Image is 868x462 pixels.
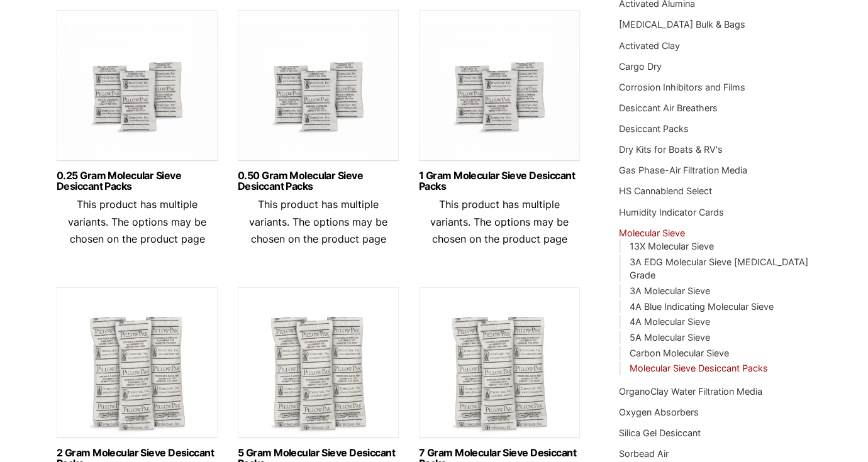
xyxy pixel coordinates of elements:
a: 4A Molecular Sieve [630,316,710,327]
span: This product has multiple variants. The options may be chosen on the product page [68,198,206,245]
span: This product has multiple variants. The options may be chosen on the product page [249,198,387,245]
a: Desiccant Air Breathers [619,102,718,113]
a: Desiccant Packs [619,123,689,134]
a: 1 Gram Molecular Sieve Desiccant Packs [419,170,580,192]
a: OrganoClay Water Filtration Media [619,386,762,397]
a: Molecular Sieve Desiccant Packs [630,363,768,373]
a: 4A Blue Indicating Molecular Sieve [630,301,774,312]
a: Molecular Sieve [619,228,685,238]
a: 0.50 Gram Molecular Sieve Desiccant Packs [238,170,399,192]
a: Gas Phase-Air Filtration Media [619,165,747,175]
a: Corrosion Inhibitors and Films [619,82,745,92]
a: 13X Molecular Sieve [630,241,714,251]
a: Carbon Molecular Sieve [630,348,729,358]
a: Cargo Dry [619,61,662,72]
a: 0.25 Gram Molecular Sieve Desiccant Packs [57,170,218,192]
a: Dry Kits for Boats & RV's [619,144,723,155]
span: This product has multiple variants. The options may be chosen on the product page [430,198,569,245]
a: Oxygen Absorbers [619,407,699,417]
a: HS Cannablend Select [619,185,712,196]
a: 3A Molecular Sieve [630,285,710,296]
a: Sorbead Air [619,448,669,459]
a: Humidity Indicator Cards [619,207,724,217]
a: [MEDICAL_DATA] Bulk & Bags [619,19,745,30]
a: 3A EDG Molecular Sieve [MEDICAL_DATA] Grade [630,256,808,281]
a: 5A Molecular Sieve [630,332,710,343]
a: Silica Gel Desiccant [619,427,701,438]
a: Activated Clay [619,40,680,51]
